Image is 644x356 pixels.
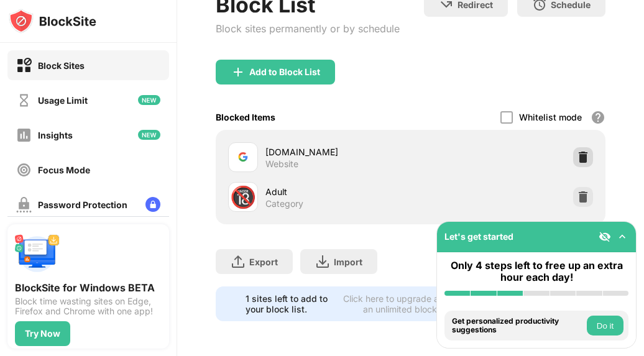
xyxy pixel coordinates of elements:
div: Add to Block List [249,67,320,77]
div: Website [265,158,298,170]
div: 1 sites left to add to your block list. [246,293,334,314]
div: Try Now [25,329,60,339]
img: new-icon.svg [138,130,160,140]
div: Only 4 steps left to free up an extra hour each day! [444,260,628,283]
img: password-protection-off.svg [16,197,32,212]
div: Password Protection [38,199,127,210]
img: omni-setup-toggle.svg [616,230,628,243]
div: Usage Limit [38,95,88,106]
div: Block sites permanently or by schedule [216,22,400,35]
div: Let's get started [444,231,513,242]
img: eye-not-visible.svg [599,230,611,243]
div: BlockSite for Windows BETA [15,281,162,294]
img: new-icon.svg [138,95,160,105]
div: Category [265,198,303,209]
div: Import [334,257,362,267]
img: favicons [236,150,251,165]
div: Adult [265,185,410,198]
div: Blocked Items [216,112,275,122]
div: Get personalized productivity suggestions [452,317,584,335]
button: Do it [587,316,623,335]
div: Insights [38,130,73,140]
div: Whitelist mode [519,112,582,122]
img: block-on.svg [16,58,32,73]
img: push-desktop.svg [15,232,60,276]
div: Click here to upgrade and enjoy an unlimited block list. [341,293,476,314]
div: 🔞 [230,185,256,210]
div: Export [249,257,278,267]
img: lock-menu.svg [145,197,160,212]
img: logo-blocksite.svg [9,9,96,34]
img: focus-off.svg [16,162,32,178]
div: Focus Mode [38,165,90,175]
div: [DOMAIN_NAME] [265,145,410,158]
div: Block time wasting sites on Edge, Firefox and Chrome with one app! [15,296,162,316]
div: Block Sites [38,60,85,71]
img: time-usage-off.svg [16,93,32,108]
img: insights-off.svg [16,127,32,143]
